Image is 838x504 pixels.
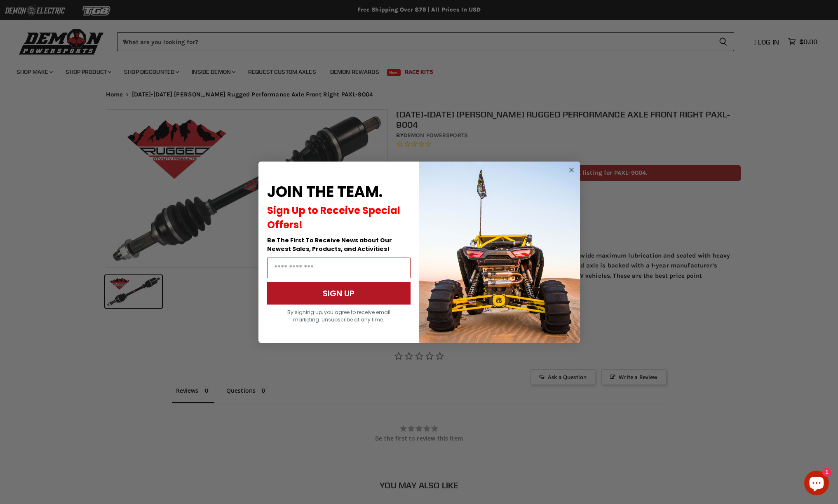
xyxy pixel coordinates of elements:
[566,165,577,175] button: Close dialog
[419,162,580,343] img: a9095488-b6e7-41ba-879d-588abfab540b.jpeg
[267,204,400,232] span: Sign Up to Receive Special Offers!
[267,181,383,202] span: JOIN THE TEAM.
[267,236,392,253] span: Be The First To Receive News about Our Newest Sales, Products, and Activities!
[267,258,411,278] input: Email Address
[267,282,411,305] button: SIGN UP
[802,471,831,497] inbox-online-store-chat: Shopify online store chat
[287,309,390,323] span: By signing up, you agree to receive email marketing. Unsubscribe at any time.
